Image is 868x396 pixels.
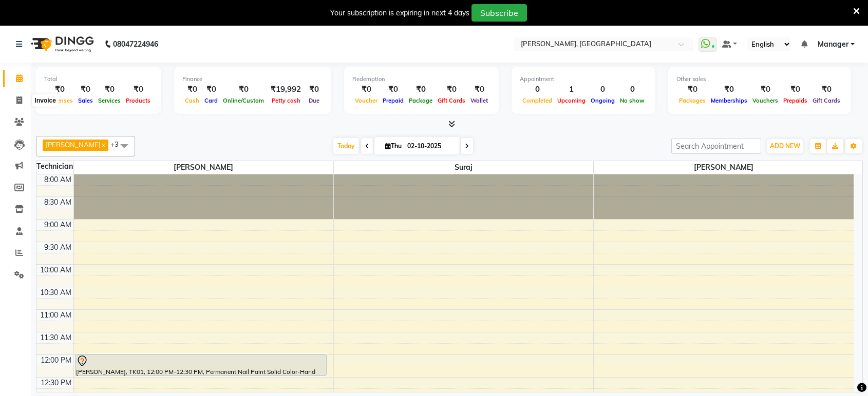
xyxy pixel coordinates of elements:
div: 11:30 AM [38,332,73,343]
input: Search Appointment [671,138,761,154]
div: ₹0 [750,84,781,95]
span: Sales [76,97,96,104]
span: Petty cash [269,97,303,104]
span: Vouchers [750,97,781,104]
span: [PERSON_NAME] [46,141,101,149]
span: Ongoing [588,97,617,104]
div: ₹0 [182,84,202,95]
div: Appointment [520,75,647,84]
div: ₹0 [781,84,810,95]
div: Total [44,75,153,84]
span: Packages [676,97,708,104]
div: 12:00 PM [39,355,73,366]
div: ₹0 [380,84,406,95]
span: Online/Custom [220,97,267,104]
span: [PERSON_NAME] [594,161,854,174]
div: ₹0 [123,84,153,95]
div: Invoice [32,94,59,107]
div: ₹0 [202,84,220,95]
div: 0 [520,84,555,95]
span: Voucher [352,97,380,104]
span: Card [202,97,220,104]
span: Thu [383,142,404,150]
button: Subscribe [471,4,527,22]
span: Prepaid [380,97,406,104]
div: ₹0 [468,84,490,95]
div: Finance [182,75,323,84]
span: ADD NEW [770,142,800,150]
span: Due [306,97,322,104]
span: Cash [182,97,202,104]
div: 12:30 PM [39,378,73,388]
span: Today [333,138,359,154]
div: 1 [555,84,588,95]
div: ₹19,992 [267,84,305,95]
span: Memberships [708,97,750,104]
div: ₹0 [708,84,750,95]
span: Suraj [334,161,593,174]
span: [PERSON_NAME] [74,161,333,174]
div: 10:30 AM [38,287,73,298]
div: Redemption [352,75,490,84]
span: Products [123,97,153,104]
span: Gift Cards [810,97,843,104]
div: ₹0 [96,84,123,95]
span: Manager [818,39,848,50]
div: [PERSON_NAME], TK01, 12:00 PM-12:30 PM, Permanent Nail Paint Solid Color-Hand [76,354,327,375]
span: Prepaids [781,97,810,104]
div: Other sales [676,75,843,84]
div: ₹0 [406,84,435,95]
span: No show [617,97,647,104]
input: 2025-10-02 [404,138,456,154]
div: ₹0 [76,84,96,95]
span: +3 [110,140,126,148]
span: Upcoming [555,97,588,104]
div: 8:30 AM [42,197,73,208]
div: ₹0 [352,84,380,95]
div: 8:00 AM [42,174,73,185]
div: Your subscription is expiring in next 4 days [330,8,469,18]
span: Services [96,97,123,104]
div: 9:30 AM [42,242,73,253]
div: ₹0 [810,84,843,95]
div: ₹0 [676,84,708,95]
div: 9:00 AM [42,220,73,230]
div: ₹0 [44,84,76,95]
a: x [101,141,105,149]
div: ₹0 [305,84,323,95]
div: Technician [36,161,73,172]
span: Gift Cards [435,97,468,104]
div: 0 [617,84,647,95]
button: ADD NEW [767,139,803,153]
div: ₹0 [435,84,468,95]
span: Completed [520,97,555,104]
b: 08047224946 [113,30,158,58]
span: Wallet [468,97,490,104]
div: 11:00 AM [38,310,73,321]
div: ₹0 [220,84,267,95]
span: Package [406,97,435,104]
div: 10:00 AM [38,265,73,275]
div: 0 [588,84,617,95]
img: logo [26,30,97,58]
